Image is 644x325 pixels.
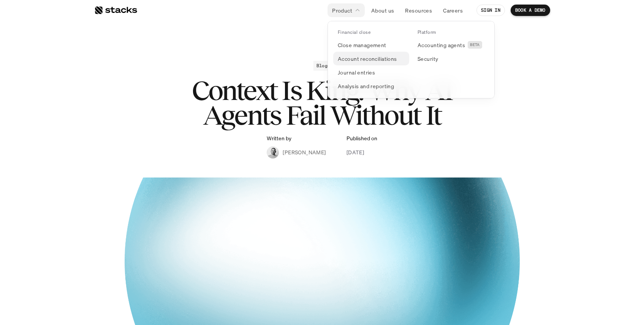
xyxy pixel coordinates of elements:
a: Close management [333,38,409,52]
h2: BETA [470,43,480,47]
p: Careers [443,6,463,14]
a: Accounting agentsBETA [413,38,489,52]
a: Security [413,52,489,65]
p: Accounting agents [418,41,465,49]
a: Account reconciliations [333,52,409,65]
a: Journal entries [333,65,409,79]
p: Written by [267,135,291,142]
a: About us [367,3,399,17]
a: Careers [438,3,467,17]
a: Privacy Policy [90,145,123,150]
h2: Blog [316,63,328,68]
a: Analysis and reporting [333,79,409,93]
p: About us [371,6,394,14]
p: Published on [347,135,377,142]
p: SIGN IN [481,8,500,13]
p: [DATE] [347,148,364,156]
p: Close management [338,41,386,49]
a: BOOK A DEMO [511,5,550,16]
a: SIGN IN [476,5,505,16]
p: Product [332,6,352,14]
p: Financial close [338,30,370,35]
p: [PERSON_NAME] [283,148,326,156]
p: Platform [418,30,436,35]
p: Resources [405,6,432,14]
p: Security [418,55,438,63]
p: Analysis and reporting [338,82,394,90]
p: Account reconciliations [338,55,397,63]
p: Journal entries [338,68,375,76]
p: BOOK A DEMO [515,8,546,13]
a: Resources [400,3,437,17]
h1: Context Is King: Why AI Agents Fail Without It [170,78,474,128]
